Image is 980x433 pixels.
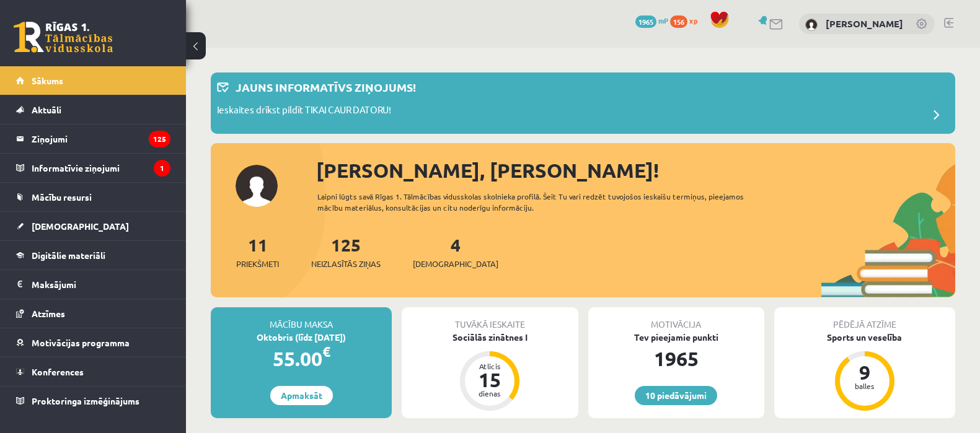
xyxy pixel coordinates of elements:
span: 156 [670,15,687,28]
a: Proktoringa izmēģinājums [16,387,170,415]
span: Digitālie materiāli [32,250,105,261]
a: Maksājumi [16,270,170,299]
div: Sports un veselība [774,331,955,344]
div: balles [846,382,883,390]
a: 10 piedāvājumi [635,386,717,405]
div: Sociālās zinātnes I [402,331,578,344]
a: Sociālās zinātnes I Atlicis 15 dienas [402,331,578,413]
span: Proktoringa izmēģinājums [32,395,139,406]
div: Tev pieejamie punkti [588,331,764,344]
span: Sākums [32,75,63,86]
div: Laipni lūgts savā Rīgas 1. Tālmācības vidusskolas skolnieka profilā. Šeit Tu vari redzēt tuvojošo... [317,191,764,213]
div: Oktobris (līdz [DATE]) [211,331,392,344]
a: Jauns informatīvs ziņojums! Ieskaites drīkst pildīt TIKAI CAUR DATORU! [217,79,949,128]
a: Rīgas 1. Tālmācības vidusskola [14,22,113,53]
span: mP [658,15,668,25]
div: 1965 [588,344,764,374]
span: Aktuāli [32,104,61,115]
span: Konferences [32,366,84,377]
div: [PERSON_NAME], [PERSON_NAME]! [316,155,955,185]
a: Digitālie materiāli [16,241,170,269]
a: Sākums [16,66,170,95]
a: 4[DEMOGRAPHIC_DATA] [413,234,498,270]
i: 125 [149,131,170,147]
span: € [322,343,330,361]
a: 1965 mP [635,15,668,25]
div: Motivācija [588,307,764,331]
a: 156 xp [670,15,704,25]
img: Ulrika Gabaliņa [805,19,818,31]
span: 1965 [635,15,656,28]
span: [DEMOGRAPHIC_DATA] [32,221,129,232]
a: Mācību resursi [16,183,170,211]
i: 1 [154,160,170,177]
div: 15 [471,370,508,390]
div: Tuvākā ieskaite [402,307,578,331]
a: Motivācijas programma [16,328,170,357]
legend: Ziņojumi [32,125,170,153]
a: [PERSON_NAME] [826,17,903,30]
a: Sports un veselība 9 balles [774,331,955,413]
div: 9 [846,362,883,382]
a: Aktuāli [16,95,170,124]
span: xp [689,15,697,25]
a: 125Neizlasītās ziņas [311,234,381,270]
div: 55.00 [211,344,392,374]
p: Ieskaites drīkst pildīt TIKAI CAUR DATORU! [217,103,391,120]
div: dienas [471,390,508,397]
legend: Maksājumi [32,270,170,299]
div: Atlicis [471,362,508,370]
a: 11Priekšmeti [236,234,279,270]
span: Atzīmes [32,308,65,319]
div: Mācību maksa [211,307,392,331]
span: Priekšmeti [236,258,279,270]
a: Informatīvie ziņojumi1 [16,154,170,182]
span: Mācību resursi [32,191,92,203]
a: Konferences [16,357,170,386]
p: Jauns informatīvs ziņojums! [236,79,416,95]
a: Apmaksāt [270,386,333,405]
span: [DEMOGRAPHIC_DATA] [413,258,498,270]
span: Motivācijas programma [32,337,130,348]
a: Ziņojumi125 [16,125,170,153]
a: Atzīmes [16,299,170,328]
span: Neizlasītās ziņas [311,258,381,270]
legend: Informatīvie ziņojumi [32,154,170,182]
div: Pēdējā atzīme [774,307,955,331]
a: [DEMOGRAPHIC_DATA] [16,212,170,240]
